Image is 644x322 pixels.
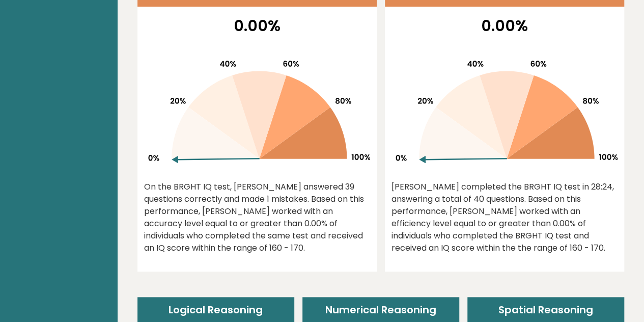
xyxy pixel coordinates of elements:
[144,181,370,254] div: On the BRGHT IQ test, [PERSON_NAME] answered 39 questions correctly and made 1 mistakes. Based on...
[391,14,618,37] p: 0.00%
[144,14,370,37] p: 0.00%
[391,181,618,254] div: [PERSON_NAME] completed the BRGHT IQ test in 28:24, answering a total of 40 questions. Based on t...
